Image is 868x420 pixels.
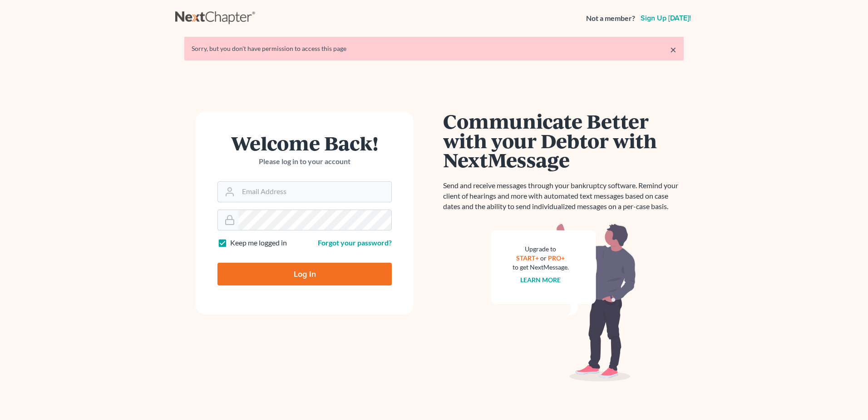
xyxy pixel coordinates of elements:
[513,245,569,254] div: Upgrade to
[217,156,392,167] p: Please log in to your account
[586,13,635,24] strong: Not a member?
[521,276,561,284] a: Learn more
[639,15,693,22] a: Sign up [DATE]!
[318,238,392,247] a: Forgot your password?
[513,263,569,272] div: to get NextMessage.
[230,238,287,248] label: Keep me logged in
[217,133,392,153] h1: Welcome Back!
[192,44,676,53] div: Sorry, but you don't have permission to access this page
[443,111,684,170] h1: Communicate Better with your Debtor with NextMessage
[541,254,547,262] span: or
[443,180,684,212] p: Send and receive messages through your bankruptcy software. Remind your client of hearings and mo...
[238,182,391,202] input: Email Address
[670,44,676,55] a: ×
[217,263,392,285] input: Log In
[517,254,539,262] a: START+
[491,223,636,382] img: nextmessage_bg-59042aed3d76b12b5cd301f8e5b87938c9018125f34e5fa2b7a6b67550977c72.svg
[548,254,565,262] a: PRO+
